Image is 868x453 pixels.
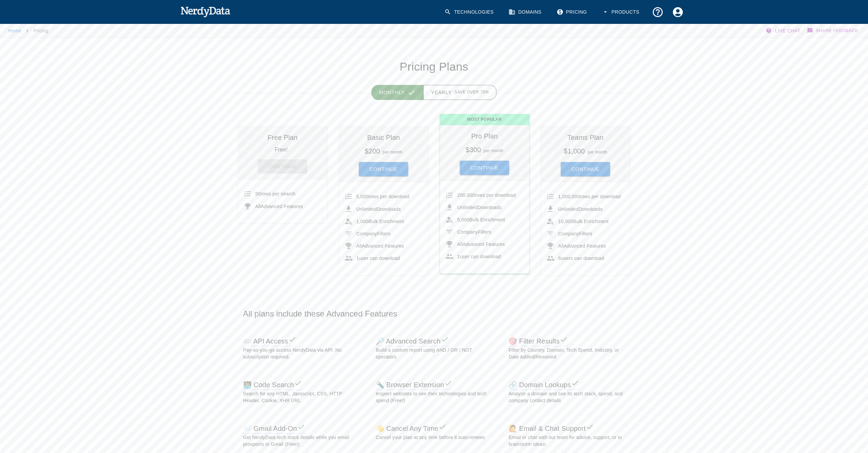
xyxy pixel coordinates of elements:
[668,2,688,22] button: Account Settings
[598,2,645,22] button: Products
[509,425,594,432] h6: 🙋 Email & Chat Support
[371,85,424,100] button: Monthly
[558,194,580,199] span: 1,000,000
[376,425,446,432] h6: 👋 Cancel Any Time
[243,434,359,448] p: Get NerdyData tech stack details while you email prospects in Gmail (Free!)
[356,231,391,236] span: Filters
[356,243,362,249] span: All
[509,390,625,404] p: Analyze a domain and see its tech stack, spend, and company contact details
[243,390,359,404] p: Search for any HTML, Javascript, CSS, HTTP Header, Cookie, XHR URL
[243,347,359,360] p: Pay-as-you-go access NerdyData via API. No subscription required.
[238,308,631,319] h3: All plans include these Advanced Features
[834,405,860,430] iframe: Drift Widget Chat Controller
[356,231,377,236] span: Company
[558,231,579,236] span: Company
[558,231,592,236] span: Filters
[8,24,48,38] nav: breadcrumb
[457,192,475,198] span: 200,000
[553,2,592,22] a: Pricing
[383,150,402,155] span: per month
[546,132,625,143] h6: Teams Plan
[376,347,492,360] p: Build a custom report using AND / OR / NOT operators
[558,194,621,199] span: rows per download
[558,206,603,212] span: Downloads
[344,132,423,143] h6: Basic Plan
[457,192,516,198] span: rows per download
[457,254,460,259] span: 1
[561,162,610,176] button: Continue
[457,229,491,235] span: Filters
[356,194,369,199] span: 5,000
[457,254,501,259] span: user can download
[255,191,296,196] span: rows per search
[558,243,564,249] span: All
[558,255,561,261] span: 6
[588,150,607,155] span: per month
[509,337,568,346] h6: 🎯 Filter Results
[376,381,452,390] h6: 🔦 Browser Extension
[275,147,288,152] p: Free!
[558,255,604,261] span: users can download
[454,89,489,96] span: Save over 70%
[558,219,573,224] span: 10,000
[376,390,492,404] p: Inspect websites to see their technologies and tech spend (Free!)
[457,242,463,247] span: All
[244,132,322,143] h6: Free Plan
[423,85,497,100] button: Yearly Save over 70%
[509,347,625,360] p: Filter by Country, Domain, Tech Spend, Industry, or Date Added/Removed
[365,147,380,155] h6: $200
[457,217,505,222] span: Bulk Enrichment
[484,148,503,153] span: per month
[509,434,625,448] p: Email or chat with our team for advice, support, or to brainstorm ideas!
[445,131,524,142] h6: Pro Plan
[255,191,261,196] span: 50
[356,243,404,249] span: Advanced Features
[356,255,400,261] span: user can download
[255,204,261,209] span: All
[457,217,470,222] span: 5,000
[33,27,48,34] p: Pricing
[457,242,505,247] span: Advanced Features
[243,425,305,434] h6: 📨 Gmail Add-On
[356,206,377,212] span: Unlimited
[558,206,579,212] span: Unlimited
[376,337,449,346] h6: 🔎 Advanced Search
[648,2,668,22] button: Support and Documentation
[440,2,499,22] a: Technologies
[356,219,404,224] span: Bulk Enrichment
[509,381,579,390] h6: 🔗 Domain Lookups
[457,205,478,210] span: Unlimited
[238,60,631,74] h1: Pricing Plans
[8,28,21,33] a: Home
[558,243,606,249] span: Advanced Features
[180,5,231,18] img: NerdyData.com
[564,147,585,155] h6: $1,000
[558,219,609,224] span: Bulk Enrichment
[356,219,369,224] span: 1,000
[356,194,410,199] span: rows per download
[356,255,359,261] span: 1
[356,206,401,212] span: Downloads
[806,24,860,38] button: Share Feedback
[504,2,547,22] a: Domains
[457,205,502,210] span: Downloads
[359,162,409,176] button: Continue
[243,381,302,390] h6: 👨🏽‍💻 Code Search
[764,24,803,38] button: Live Chat
[243,337,296,346] h6: ⌨️ API Access
[255,204,303,209] span: Advanced Features
[466,146,481,154] h6: $300
[376,434,485,441] p: Cancel your plan at any time before it auto-renews
[460,161,510,175] button: Continue
[457,229,478,235] span: Company
[440,114,529,125] span: Most Popular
